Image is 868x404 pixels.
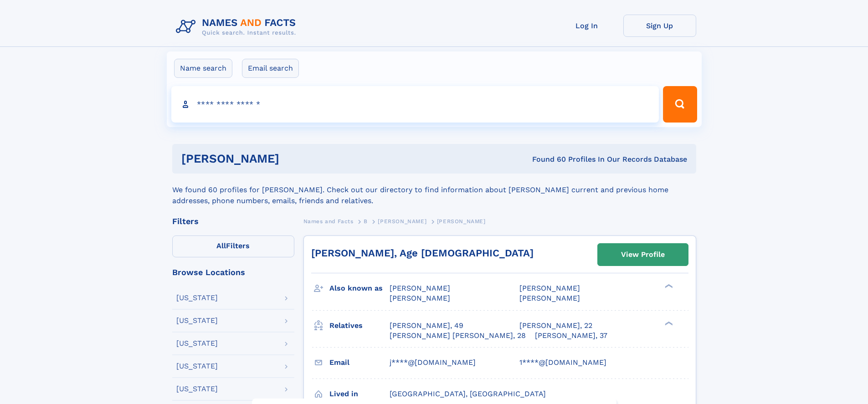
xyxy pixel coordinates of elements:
[378,218,426,225] span: [PERSON_NAME]
[329,355,390,370] h3: Email
[390,389,546,398] span: [GEOGRAPHIC_DATA], [GEOGRAPHIC_DATA]
[176,363,218,370] div: [US_STATE]
[176,317,218,324] div: [US_STATE]
[329,318,390,333] h3: Relatives
[663,283,673,289] div: ❯
[172,15,303,39] img: Logo Names and Facts
[550,15,623,37] a: Log In
[406,154,687,164] div: Found 60 Profiles In Our Records Database
[329,386,390,402] h3: Lived in
[663,320,673,326] div: ❯
[171,86,659,123] input: search input
[364,218,368,225] span: B
[242,59,299,78] label: Email search
[329,281,390,296] h3: Also known as
[174,59,232,78] label: Name search
[663,86,697,123] button: Search Button
[378,215,426,227] a: [PERSON_NAME]
[390,321,463,331] a: [PERSON_NAME], 49
[519,284,580,292] span: [PERSON_NAME]
[390,331,526,341] a: [PERSON_NAME] [PERSON_NAME], 28
[216,241,226,250] span: All
[598,244,688,266] a: View Profile
[311,247,534,259] a: [PERSON_NAME], Age [DEMOGRAPHIC_DATA]
[390,284,450,292] span: [PERSON_NAME]
[623,15,696,37] a: Sign Up
[535,331,607,341] a: [PERSON_NAME], 37
[621,244,665,265] div: View Profile
[390,294,450,302] span: [PERSON_NAME]
[303,215,354,227] a: Names and Facts
[437,218,486,225] span: [PERSON_NAME]
[176,294,218,302] div: [US_STATE]
[176,340,218,347] div: [US_STATE]
[519,321,592,331] a: [PERSON_NAME], 22
[181,153,406,164] h1: [PERSON_NAME]
[176,385,218,393] div: [US_STATE]
[172,235,294,257] label: Filters
[172,174,696,206] div: We found 60 profiles for [PERSON_NAME]. Check out our directory to find information about [PERSON...
[519,294,580,302] span: [PERSON_NAME]
[364,215,368,227] a: B
[172,268,294,276] div: Browse Locations
[172,217,294,225] div: Filters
